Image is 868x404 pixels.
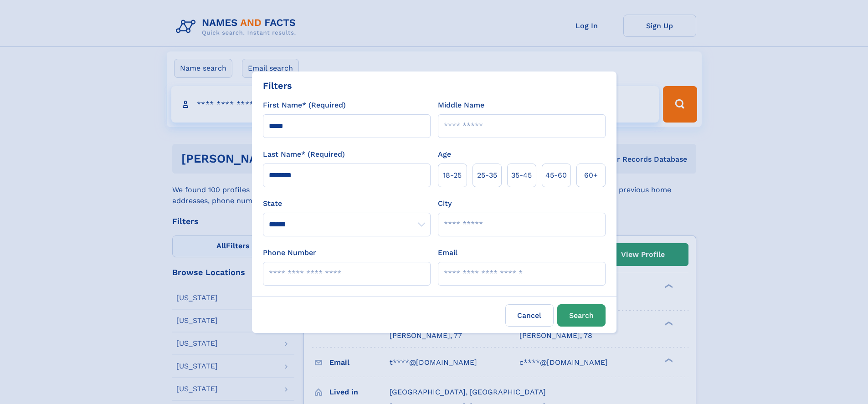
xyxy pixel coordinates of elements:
[263,149,345,160] label: Last Name* (Required)
[477,170,497,181] span: 25‑35
[263,79,292,92] div: Filters
[557,304,606,327] button: Search
[443,170,462,181] span: 18‑25
[505,304,554,327] label: Cancel
[584,170,598,181] span: 60+
[438,149,451,160] label: Age
[438,198,452,209] label: City
[263,198,431,209] label: State
[438,100,484,111] label: Middle Name
[438,247,457,258] label: Email
[263,100,346,111] label: First Name* (Required)
[511,170,532,181] span: 35‑45
[545,170,567,181] span: 45‑60
[263,247,316,258] label: Phone Number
